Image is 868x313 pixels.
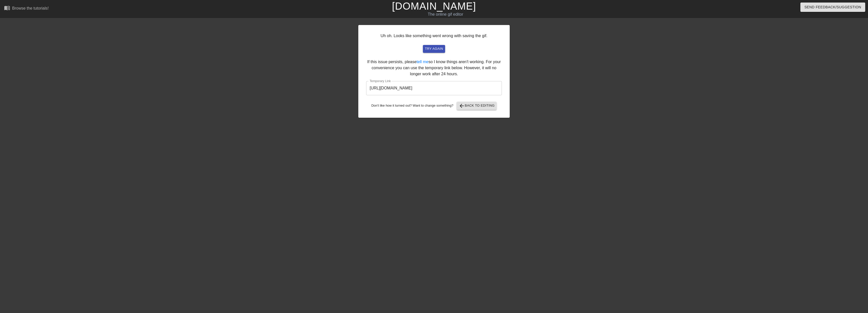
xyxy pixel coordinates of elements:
div: The online gif editor [292,11,599,17]
span: menu_book [4,5,10,11]
a: Browse the tutorials! [4,5,49,13]
span: arrow_back [459,103,465,109]
a: tell me [417,60,428,64]
span: try again [425,46,443,52]
div: Don't like how it turned out? Want to change something? [366,102,502,110]
span: Back to Editing [459,103,495,109]
a: [DOMAIN_NAME] [392,1,476,12]
button: Send Feedback/Suggestion [800,3,865,12]
span: Send Feedback/Suggestion [804,4,861,10]
div: Uh oh. Looks like something went wrong with saving the gif. If this issue persists, please so I k... [358,25,510,118]
button: try again [423,45,445,53]
div: Browse the tutorials! [12,6,49,10]
input: bare [366,81,502,95]
button: Back to Editing [457,102,497,110]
